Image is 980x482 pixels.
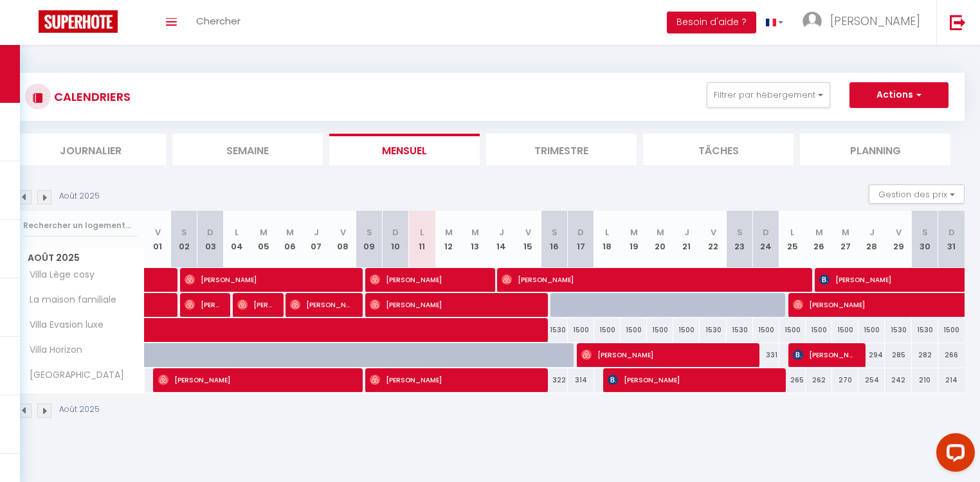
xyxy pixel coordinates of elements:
[832,318,858,342] div: 1500
[145,211,171,268] th: 01
[541,211,568,268] th: 16
[727,211,753,268] th: 23
[552,226,558,238] abbr: S
[832,368,858,392] div: 270
[185,292,220,317] span: [PERSON_NAME]
[803,12,822,31] img: ...
[18,368,127,382] span: [GEOGRAPHIC_DATA]
[486,134,637,165] li: Trimestre
[806,318,832,342] div: 1500
[849,82,948,108] button: Actions
[18,343,86,357] span: Villa Horizon
[568,211,594,268] th: 17
[370,292,537,317] span: [PERSON_NAME]
[753,318,779,342] div: 1500
[18,268,98,282] span: Villa Lège cosy
[185,267,352,292] span: [PERSON_NAME]
[938,318,965,342] div: 1500
[684,226,689,238] abbr: J
[235,226,239,238] abbr: L
[260,226,268,238] abbr: M
[896,226,902,238] abbr: V
[608,368,775,392] span: [PERSON_NAME]
[832,211,858,268] th: 27
[830,13,920,29] span: [PERSON_NAME]
[39,10,118,33] img: Super Booking
[303,211,329,268] th: 07
[926,428,980,482] iframe: LiveChat chat widget
[779,318,806,342] div: 1500
[237,292,273,317] span: [PERSON_NAME]
[938,343,965,367] div: 266
[356,211,383,268] th: 09
[171,211,197,268] th: 02
[462,211,488,268] th: 13
[488,211,514,268] th: 14
[525,226,531,238] abbr: V
[471,226,479,238] abbr: M
[806,368,832,392] div: 262
[502,267,801,292] span: [PERSON_NAME]
[59,190,100,202] p: Août 2025
[815,226,823,238] abbr: M
[753,343,779,367] div: 331
[581,343,749,367] span: [PERSON_NAME]
[707,82,830,108] button: Filtrer par hébergement
[605,226,609,238] abbr: L
[329,211,356,268] th: 08
[51,82,131,111] h3: CALENDRIERS
[700,318,726,342] div: 1530
[435,211,462,268] th: 12
[15,134,166,165] li: Journalier
[912,343,938,367] div: 282
[314,226,319,238] abbr: J
[59,404,100,416] p: Août 2025
[657,226,664,238] abbr: M
[912,368,938,392] div: 210
[950,14,966,30] img: logout
[885,343,911,367] div: 285
[196,14,240,28] span: Chercher
[912,318,938,342] div: 1530
[763,226,769,238] abbr: D
[514,211,541,268] th: 15
[250,211,277,268] th: 05
[594,211,621,268] th: 18
[885,368,911,392] div: 242
[869,184,965,204] button: Gestion des prix
[938,368,965,392] div: 214
[922,226,928,238] abbr: S
[753,211,779,268] th: 24
[885,318,911,342] div: 1530
[18,318,107,332] span: Villa Evasion luxe
[806,211,832,268] th: 26
[621,211,647,268] th: 19
[858,211,885,268] th: 28
[793,343,855,367] span: [PERSON_NAME]
[155,226,161,238] abbr: V
[445,226,453,238] abbr: M
[224,211,250,268] th: 04
[16,249,144,267] span: Août 2025
[779,211,806,268] th: 25
[577,226,584,238] abbr: D
[858,318,885,342] div: 1500
[938,211,965,268] th: 31
[420,226,424,238] abbr: L
[277,211,303,268] th: 06
[499,226,504,238] abbr: J
[711,226,716,238] abbr: V
[370,368,537,392] span: [PERSON_NAME]
[912,211,938,268] th: 30
[647,211,673,268] th: 20
[207,226,213,238] abbr: D
[858,368,885,392] div: 254
[392,226,399,238] abbr: D
[197,211,224,268] th: 03
[779,368,806,392] div: 265
[643,134,794,165] li: Tâches
[594,318,621,342] div: 1500
[383,211,409,268] th: 10
[367,226,372,238] abbr: S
